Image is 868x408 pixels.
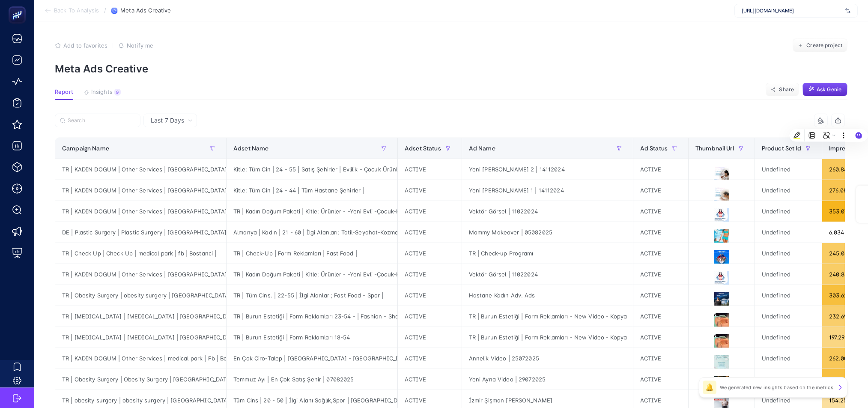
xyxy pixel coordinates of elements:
span: Share [779,86,794,93]
div: Hastane Kadın Adv. Ads [462,285,633,306]
div: TR | Kadın Doğum Paketi | Kitle: Ürünler - -Yeni Evli -Çocuk-Hamile | [227,201,397,222]
div: ACTIVE [633,306,688,327]
div: Temmuz Ayı | En Çok Satış Şehir | 07082025 [227,369,397,390]
div: TR | KADIN DOGUM | Other Services | [GEOGRAPHIC_DATA] | fb | [GEOGRAPHIC_DATA] | [55,180,226,201]
div: TR | Kadın Doğum Paketi | Kitle: Ürünler - -Yeni Evli -Çocuk-Hamile | [227,264,397,285]
div: Mommy Makeover | 05082025 [462,222,633,243]
span: Impressions [829,145,863,152]
div: Undefined [755,285,822,306]
div: Undefined [755,222,822,243]
img: svg%3e [845,6,850,15]
span: / [104,7,106,14]
div: Almanya | Kadın | 21 - 60 | İlgi Alanları; Tatil-Seyahat-Kozmetik | [227,222,397,243]
span: Thumbnail Url [695,145,734,152]
p: Meta Ads Creative [55,63,847,75]
div: 9 [114,89,121,96]
div: TR | KADIN DOGUM | Other Services | [GEOGRAPHIC_DATA] | fb | [GEOGRAPHIC_DATA] | [55,159,226,180]
input: Search [68,117,135,124]
div: Kitle: Tüm Cin | 24 - 55 | Satış Şehirler | Evlilik - Çocuk Ürünleri [227,159,397,180]
div: ACTIVE [633,348,688,369]
div: TR | Check-up Programı [462,243,633,264]
button: Add to favorites [55,42,107,49]
div: ACTIVE [633,180,688,201]
button: Ask Genie [802,83,847,96]
span: Ad Status [640,145,668,152]
div: ACTIVE [398,180,462,201]
span: Last 7 Days [151,116,184,125]
div: Annelik Video | 25072025 [462,348,633,369]
span: Back To Analysis [54,7,99,14]
div: ACTIVE [398,369,462,390]
div: ACTIVE [633,201,688,222]
div: TR | Burun Estetiği | Form Reklamları - New Video - Kopya [462,327,633,348]
div: Undefined [755,201,822,222]
div: TR | Check-Up | Form Reklamları | Fast Food | [227,243,397,264]
div: Undefined [755,348,822,369]
div: TR | KADIN DOGUM | Other Services | [GEOGRAPHIC_DATA] | fb | [GEOGRAPHIC_DATA] [55,264,226,285]
div: ACTIVE [633,243,688,264]
span: Campaign Name [62,145,109,152]
div: TR | KADIN DOGUM | Other Services | medical park | Fb | Bostanci [55,348,226,369]
div: ACTIVE [633,327,688,348]
p: We generated new insights based on the metrics [720,384,833,391]
span: Add to favorites [63,42,107,49]
span: Adset Status [405,145,441,152]
span: Report [55,89,73,96]
div: ACTIVE [398,222,462,243]
div: Undefined [755,243,822,264]
div: TR | Tüm Cins. | 22-55 | İlgi Alanları; Fast Food - Spor | [227,285,397,306]
div: ACTIVE [398,285,462,306]
div: Yeni [PERSON_NAME] 2 | 14112024 [462,159,633,180]
div: DE | Plastic Surgery | Plastic Surgery | [GEOGRAPHIC_DATA] | fb [55,222,226,243]
div: ACTIVE [398,348,462,369]
div: ACTIVE [398,159,462,180]
button: Share [766,83,799,96]
span: [URL][DOMAIN_NAME] [742,7,842,14]
div: Yeni [PERSON_NAME] 1 | 14112024 [462,180,633,201]
span: Product Set Id [762,145,801,152]
button: Notify me [118,42,153,49]
span: Insights [91,89,113,96]
div: ACTIVE [398,243,462,264]
div: En Çok Ciro-Talep | [GEOGRAPHIC_DATA] - [GEOGRAPHIC_DATA] - [GEOGRAPHIC_DATA] - Antep | Tüm Cins.... [227,348,397,369]
div: Vektör Görsel | 11022024 [462,264,633,285]
div: TR | [MEDICAL_DATA] | [MEDICAL_DATA] | [GEOGRAPHIC_DATA] | fb | Bostanci [55,306,226,327]
div: ACTIVE [398,306,462,327]
div: ACTIVE [633,159,688,180]
span: Notify me [127,42,153,49]
div: TR | Burun Estetiği | Form Reklamları - New Video - Kopya [462,306,633,327]
div: ACTIVE [398,327,462,348]
div: ACTIVE [633,369,688,390]
span: Create project [806,42,842,49]
div: ACTIVE [633,264,688,285]
div: ACTIVE [398,201,462,222]
span: Adset Name [233,145,268,152]
div: Undefined [755,327,822,348]
div: Undefined [755,264,822,285]
div: 🔔 [703,381,716,394]
span: Ad Name [469,145,495,152]
div: TR | [MEDICAL_DATA] | [MEDICAL_DATA] | [GEOGRAPHIC_DATA] | fb | Bostanci [55,327,226,348]
div: TR | Burun Estetiği | Form Reklamları 18-54 [227,327,397,348]
div: Undefined [755,180,822,201]
div: Undefined [755,306,822,327]
div: Undefined [755,159,822,180]
div: TR | Check Up | Check Up | medical park | fb | Bostanci | [55,243,226,264]
span: Meta Ads Creative [120,7,171,14]
div: TR | Burun Estetiği | Form Reklamları 23-54 - | Fashion - Shopping | [227,306,397,327]
div: TR | KADIN DOGUM | Other Services | [GEOGRAPHIC_DATA] | Fb | Bostanci [55,201,226,222]
button: Create project [793,39,847,52]
div: Vektör Görsel | 11022024 [462,201,633,222]
div: TR | Obesity Surgery | obesity surgery | [GEOGRAPHIC_DATA] | fb | [GEOGRAPHIC_DATA] [55,285,226,306]
div: ACTIVE [633,222,688,243]
div: Kitle: Tüm Cin | 24 - 44 | Tüm Hastane Şehirler | [227,180,397,201]
div: Undefined [755,369,822,390]
div: ACTIVE [633,285,688,306]
div: ACTIVE [398,264,462,285]
div: TR | Obesity Surgery | Obesity Surgery | [GEOGRAPHIC_DATA] | fb | Bostanci [55,369,226,390]
div: Yeni Ayna Video | 29072025 [462,369,633,390]
span: Ask Genie [817,86,841,93]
